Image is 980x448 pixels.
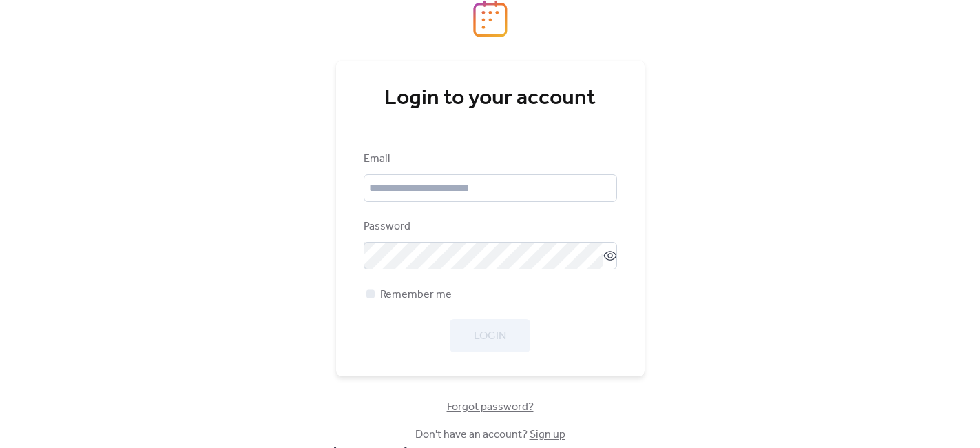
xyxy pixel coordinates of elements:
a: Sign up [530,424,565,445]
div: Email [364,151,614,167]
div: Password [364,218,614,235]
div: Login to your account [364,85,617,112]
span: Forgot password? [447,399,534,416]
a: Forgot password? [447,403,534,411]
span: Don't have an account? [415,427,565,443]
span: Remember me [380,287,452,303]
